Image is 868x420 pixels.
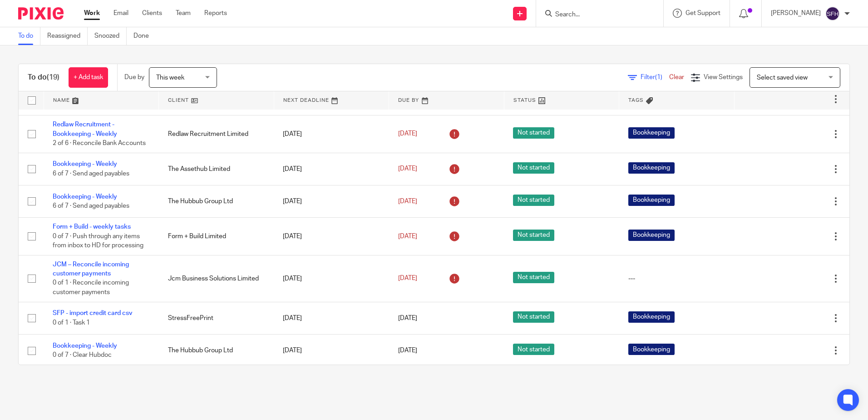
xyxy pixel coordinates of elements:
[686,10,720,16] span: Get Support
[704,74,743,80] span: View Settings
[628,195,675,206] span: Bookkeeping
[398,315,417,321] span: [DATE]
[53,233,143,249] span: 0 of 7 · Push through any items from inbox to HD for processing
[142,9,162,18] a: Clients
[398,275,417,282] span: [DATE]
[124,73,144,82] p: Due by
[159,335,274,367] td: The Hubbub Group Ltd
[133,27,156,45] a: Done
[53,280,129,296] span: 0 of 1 · Reconcile incoming customer payments
[53,352,112,358] span: 0 of 7 · Clear Hubdoc
[53,320,90,326] span: 0 of 1 · Task 1
[669,74,684,80] a: Clear
[628,274,725,283] div: ---
[159,302,274,334] td: StressFreePrint
[274,302,389,334] td: [DATE]
[398,198,417,205] span: [DATE]
[628,162,675,174] span: Bookkeeping
[554,11,636,19] input: Search
[53,310,133,316] a: SFP - import credit card csv
[513,162,554,174] span: Not started
[513,344,554,355] span: Not started
[53,224,131,230] a: Form + Build - weekly tasks
[398,233,417,240] span: [DATE]
[47,74,59,81] span: (19)
[274,153,389,185] td: [DATE]
[18,7,64,20] img: Pixie
[398,131,417,137] span: [DATE]
[84,9,100,18] a: Work
[53,261,129,277] a: JCM – Reconcile incoming customer payments
[771,9,821,18] p: [PERSON_NAME]
[398,166,417,172] span: [DATE]
[513,195,554,206] span: Not started
[53,203,129,209] span: 6 of 7 · Send aged payables
[53,161,117,167] a: Bookkeeping - Weekly
[628,311,675,323] span: Bookkeeping
[655,74,662,80] span: (1)
[274,335,389,367] td: [DATE]
[641,74,669,80] span: Filter
[94,27,127,45] a: Snoozed
[628,230,675,241] span: Bookkeeping
[53,343,117,349] a: Bookkeeping - Weekly
[159,218,274,255] td: Form + Build Limited
[513,230,554,241] span: Not started
[398,347,417,354] span: [DATE]
[18,27,40,45] a: To do
[69,67,108,88] a: + Add task
[53,170,129,177] span: 6 of 7 · Send aged payables
[513,311,554,323] span: Not started
[274,185,389,217] td: [DATE]
[159,115,274,153] td: Redlaw Recruitment Limited
[159,255,274,302] td: Jcm Business Solutions Limited
[28,73,59,82] h1: To do
[156,75,184,81] span: This week
[274,218,389,255] td: [DATE]
[628,98,644,103] span: Tags
[53,140,146,146] span: 2 of 6 · Reconcile Bank Accounts
[53,194,117,200] a: Bookkeeping - Weekly
[628,344,675,355] span: Bookkeeping
[113,9,128,18] a: Email
[159,185,274,217] td: The Hubbub Group Ltd
[513,272,554,283] span: Not started
[176,9,191,18] a: Team
[274,255,389,302] td: [DATE]
[274,115,389,153] td: [DATE]
[513,127,554,139] span: Not started
[47,27,88,45] a: Reassigned
[159,153,274,185] td: The Assethub Limited
[53,121,117,137] a: Redlaw Recruitment - Bookkeeping - Weekly
[825,6,840,21] img: svg%3E
[204,9,227,18] a: Reports
[628,127,675,139] span: Bookkeeping
[757,75,808,81] span: Select saved view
